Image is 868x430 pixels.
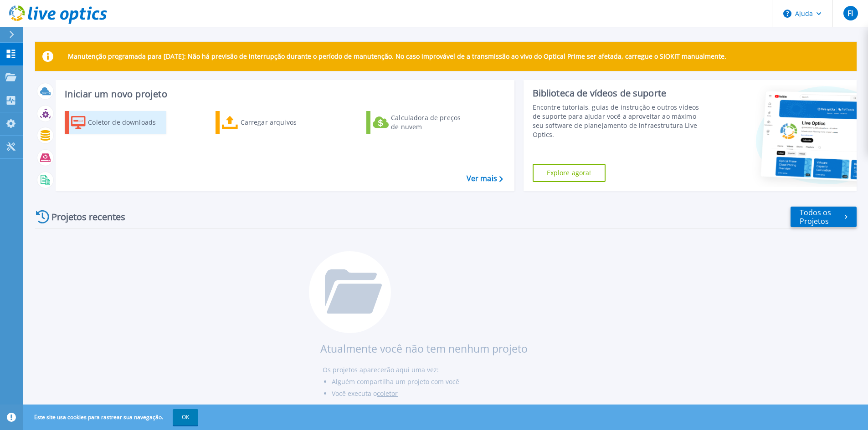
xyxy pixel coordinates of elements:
[800,207,831,226] font: Todos os Projetos
[323,365,439,374] font: Os projetos aparecerão aqui uma vez:
[467,174,503,183] a: Ver mais
[533,87,666,99] font: Biblioteca de vídeos de suporte
[320,341,528,356] font: Atualmente você não tem nenhum projeto
[791,207,857,227] a: Todos os Projetos
[533,103,699,139] font: Encontre tutoriais, guias de instrução e outros vídeos de suporte para ajudar você a aproveitar a...
[51,211,125,223] font: Projetos recentes
[88,118,156,126] font: Coletor de downloads
[847,8,853,18] font: FI
[173,409,198,425] button: OK
[332,389,377,398] font: Você executa o
[65,111,166,134] a: Coletor de downloads
[391,113,461,131] font: Calculadora de preços de nuvem
[795,9,813,18] font: Ajuda
[34,413,163,421] font: Este site usa cookies para rastrear sua navegação.
[377,389,398,398] a: coletor
[467,173,497,183] font: Ver mais
[182,413,189,421] font: OK
[216,111,317,134] a: Carregar arquivos
[68,52,726,61] font: Manutenção programada para [DATE]: Não há previsão de interrupção durante o período de manutenção...
[332,377,459,386] font: Alguém compartilha um projeto com você
[241,118,297,126] font: Carregar arquivos
[533,164,606,182] a: Explore agora!
[65,88,167,100] font: Iniciar um novo projeto
[547,168,591,177] font: Explore agora!
[366,111,468,134] a: Calculadora de preços de nuvem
